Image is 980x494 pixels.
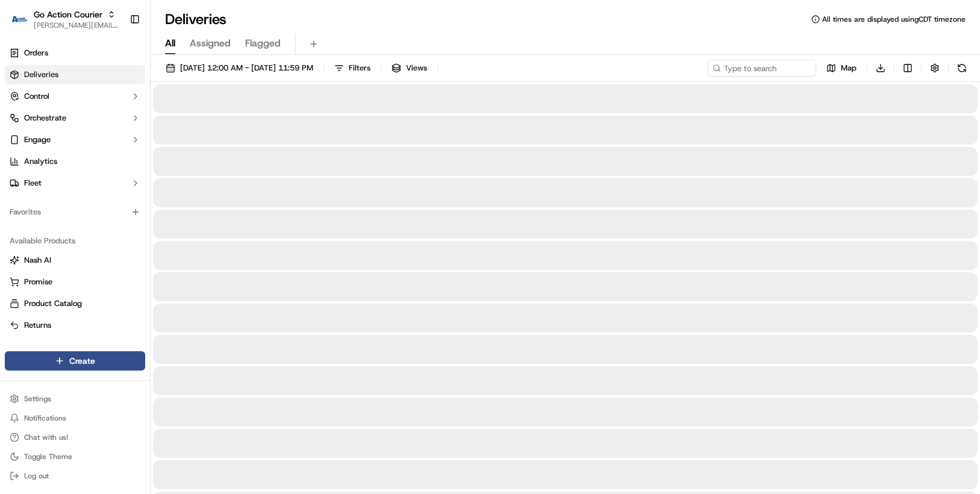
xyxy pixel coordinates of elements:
[24,298,82,309] span: Product Catalog
[165,36,175,51] span: All
[190,36,231,51] span: Assigned
[24,433,68,442] span: Chat with us!
[24,394,51,404] span: Settings
[24,156,57,167] span: Analytics
[10,320,140,331] a: Returns
[5,251,145,270] button: Nash AI
[24,320,51,331] span: Returns
[841,63,857,73] span: Map
[5,272,145,292] button: Promise
[5,294,145,313] button: Product Catalog
[34,8,102,20] button: Go Action Courier
[5,5,125,34] button: Go Action CourierGo Action Courier[PERSON_NAME][EMAIL_ADDRESS][PERSON_NAME][DOMAIN_NAME]
[5,467,145,484] button: Log out
[24,134,51,145] span: Engage
[5,231,145,251] div: Available Products
[5,351,145,370] button: Create
[245,36,281,51] span: Flagged
[5,448,145,465] button: Toggle Theme
[329,60,376,77] button: Filters
[24,48,48,58] span: Orders
[165,10,226,29] h1: Deliveries
[822,14,966,24] span: All times are displayed using CDT timezone
[24,255,51,266] span: Nash AI
[386,60,432,77] button: Views
[24,69,58,80] span: Deliveries
[10,277,140,287] a: Promise
[10,298,140,309] a: Product Catalog
[160,60,319,77] button: [DATE] 12:00 AM - [DATE] 11:59 PM
[34,20,120,30] button: [PERSON_NAME][EMAIL_ADDRESS][PERSON_NAME][DOMAIN_NAME]
[5,174,145,193] button: Fleet
[5,316,145,335] button: Returns
[24,452,72,461] span: Toggle Theme
[69,355,95,367] span: Create
[406,63,427,73] span: Views
[821,60,862,77] button: Map
[953,60,970,77] button: Refresh
[5,202,145,222] div: Favorites
[24,277,52,287] span: Promise
[708,60,816,77] input: Type to search
[5,410,145,427] button: Notifications
[10,255,140,266] a: Nash AI
[24,113,66,123] span: Orchestrate
[5,87,145,106] button: Control
[5,65,145,84] a: Deliveries
[5,43,145,63] a: Orders
[24,178,42,189] span: Fleet
[5,429,145,446] button: Chat with us!
[5,152,145,171] a: Analytics
[24,413,66,423] span: Notifications
[5,108,145,128] button: Orchestrate
[349,63,370,73] span: Filters
[24,91,49,102] span: Control
[180,63,313,73] span: [DATE] 12:00 AM - [DATE] 11:59 PM
[24,471,49,481] span: Log out
[5,390,145,407] button: Settings
[10,16,29,22] img: Go Action Courier
[5,130,145,149] button: Engage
